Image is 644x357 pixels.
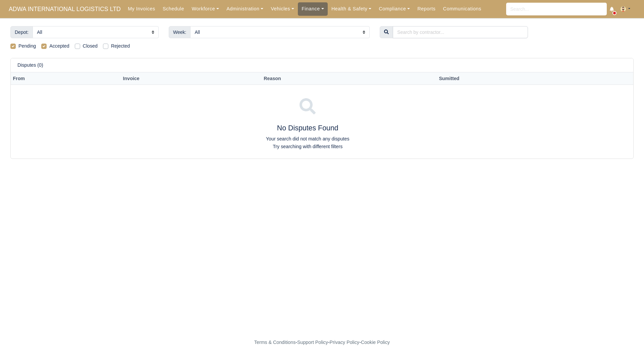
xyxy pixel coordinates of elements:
label: Closed [83,42,98,50]
a: Compliance [375,2,414,15]
label: Rejected [111,42,130,50]
a: My Invoices [124,2,159,15]
a: Reports [414,2,439,15]
a: Administration [223,2,267,15]
label: Pending [18,42,36,50]
span: Week: [169,26,191,38]
a: Privacy Policy [330,340,360,345]
th: Sumitted [437,72,604,85]
a: Workforce [188,2,223,15]
a: Health & Safety [328,2,375,15]
input: Search... [506,3,607,15]
a: Terms & Conditions [254,340,296,345]
h4: No Disputes Found [13,124,602,133]
a: ADWA INTERNATIONAL LOGISTICS LTD [5,3,124,16]
div: No Disputes Found [13,93,602,151]
a: Schedule [159,2,188,15]
input: Search by contractor... [393,26,528,38]
a: Finance [298,2,328,15]
div: - - - [131,339,513,346]
th: Reason [262,72,408,85]
a: Support Policy [297,340,328,345]
a: Vehicles [267,2,298,15]
th: Invoice [121,72,262,85]
a: Cookie Policy [361,340,390,345]
h6: Disputes (0) [17,62,43,68]
a: Communications [439,2,485,15]
p: Your search did not match any disputes Try searching with different filters [13,135,602,151]
label: Accepted [49,42,69,50]
span: Depot: [10,26,33,38]
th: From [11,72,121,85]
iframe: Chat Widget [610,325,644,357]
